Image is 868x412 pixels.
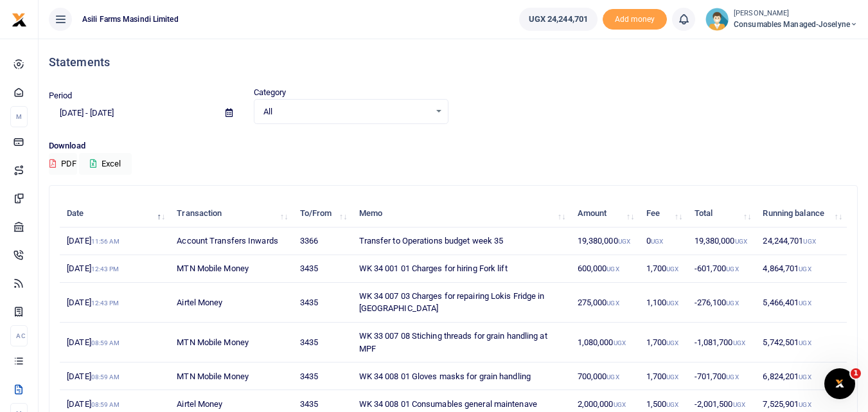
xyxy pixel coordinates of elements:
[292,323,351,363] td: 3435
[799,373,811,381] small: UGX
[514,8,603,31] li: Wallet ballance
[726,300,738,307] small: UGX
[570,255,639,283] td: 600,000
[351,255,570,283] td: WK 34 001 01 Charges for hiring Fork lift
[614,339,626,346] small: UGX
[614,401,626,408] small: UGX
[170,200,292,228] th: Transaction: activate to sort column ascending
[292,200,351,228] th: To/From: activate to sort column ascending
[607,373,619,381] small: UGX
[49,55,858,69] h4: Statements
[170,283,292,323] td: Airtel Money
[607,265,619,273] small: UGX
[49,139,858,153] p: Download
[79,153,132,175] button: Excel
[799,300,811,307] small: UGX
[799,265,811,273] small: UGX
[687,323,756,363] td: -1,081,700
[756,255,847,283] td: 4,864,701
[519,8,598,31] a: UGX 24,244,701
[351,363,570,390] td: WK 34 008 01 Gloves masks for grain handling
[570,228,639,255] td: 19,380,000
[687,363,756,390] td: -701,700
[735,238,747,245] small: UGX
[603,9,667,30] span: Add money
[91,339,120,346] small: 08:59 AM
[666,401,678,408] small: UGX
[49,102,215,124] input: select period
[705,8,858,31] a: profile-user [PERSON_NAME] Consumables managed-Joselyne
[91,401,120,408] small: 08:59 AM
[570,200,639,228] th: Amount: activate to sort column ascending
[77,13,184,25] span: Asili Farms Masindi Limited
[733,339,745,346] small: UGX
[292,228,351,255] td: 3366
[666,339,678,346] small: UGX
[756,363,847,390] td: 6,824,201
[756,283,847,323] td: 5,466,401
[618,238,630,245] small: UGX
[734,8,858,19] small: [PERSON_NAME]
[292,283,351,323] td: 3435
[49,89,73,102] label: Period
[60,363,170,390] td: [DATE]
[60,200,170,228] th: Date: activate to sort column descending
[12,12,27,28] img: logo-small
[529,13,588,26] span: UGX 24,244,701
[799,339,811,346] small: UGX
[639,363,687,390] td: 1,700
[687,283,756,323] td: -276,100
[851,368,861,379] span: 1
[91,238,120,245] small: 11:56 AM
[651,238,663,245] small: UGX
[603,9,667,30] li: Toup your wallet
[666,265,678,273] small: UGX
[824,368,855,399] iframe: Intercom live chat
[292,255,351,283] td: 3435
[91,373,120,381] small: 08:59 AM
[603,13,667,23] a: Add money
[733,401,745,408] small: UGX
[254,86,287,99] label: Category
[170,323,292,363] td: MTN Mobile Money
[292,363,351,390] td: 3435
[170,363,292,390] td: MTN Mobile Money
[726,265,738,273] small: UGX
[639,200,687,228] th: Fee: activate to sort column ascending
[263,105,430,118] span: All
[170,228,292,255] td: Account Transfers Inwards
[639,228,687,255] td: 0
[170,255,292,283] td: MTN Mobile Money
[639,323,687,363] td: 1,700
[734,19,858,30] span: Consumables managed-Joselyne
[639,255,687,283] td: 1,700
[756,323,847,363] td: 5,742,501
[91,265,120,273] small: 12:43 PM
[687,255,756,283] td: -601,700
[91,300,120,307] small: 12:43 PM
[756,228,847,255] td: 24,244,701
[666,373,678,381] small: UGX
[687,200,756,228] th: Total: activate to sort column ascending
[12,14,27,24] a: logo-small logo-large logo-large
[10,325,28,346] li: Ac
[49,153,77,175] button: PDF
[60,323,170,363] td: [DATE]
[799,401,811,408] small: UGX
[756,200,847,228] th: Running balance: activate to sort column ascending
[351,323,570,363] td: WK 33 007 08 Stiching threads for grain handling at MPF
[351,228,570,255] td: Transfer to Operations budget week 35
[351,200,570,228] th: Memo: activate to sort column ascending
[639,283,687,323] td: 1,100
[803,238,815,245] small: UGX
[351,283,570,323] td: WK 34 007 03 Charges for repairing Lokis Fridge in [GEOGRAPHIC_DATA]
[60,255,170,283] td: [DATE]
[10,106,28,127] li: M
[570,363,639,390] td: 700,000
[705,8,729,31] img: profile-user
[666,300,678,307] small: UGX
[607,300,619,307] small: UGX
[60,283,170,323] td: [DATE]
[687,228,756,255] td: 19,380,000
[60,228,170,255] td: [DATE]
